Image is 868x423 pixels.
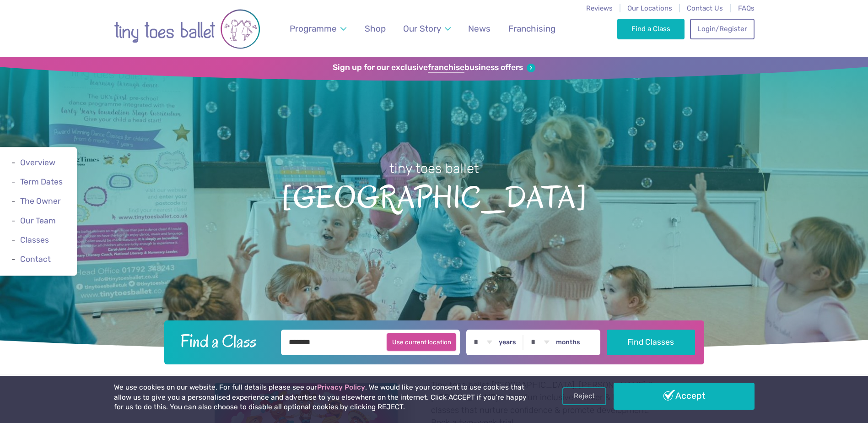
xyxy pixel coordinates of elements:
[499,338,516,347] label: years
[285,18,350,39] a: Programme
[333,63,535,73] a: Sign up for our exclusivefranchisebusiness offers
[738,4,755,12] a: FAQs
[20,158,55,167] a: Overview
[114,6,260,52] img: tiny toes ballet
[504,18,560,39] a: Franchising
[317,383,365,391] a: Privacy Policy
[290,23,337,34] span: Programme
[16,178,852,215] span: [GEOGRAPHIC_DATA]
[614,383,755,409] a: Accept
[365,23,386,34] span: Shop
[360,18,390,39] a: Shop
[20,216,56,225] a: Our Team
[403,23,441,34] span: Our Story
[627,4,672,12] a: Our Locations
[556,338,580,347] label: months
[464,18,495,39] a: News
[20,235,49,244] a: Classes
[387,333,457,351] button: Use current location
[20,197,61,206] a: The Owner
[690,19,754,39] a: Login/Register
[508,23,555,34] span: Franchising
[468,23,491,34] span: News
[607,330,695,355] button: Find Classes
[114,383,530,412] p: We use cookies on our website. For full details please see our . We would like your consent to us...
[562,387,606,405] a: Reject
[173,330,275,352] h2: Find a Class
[617,19,685,39] a: Find a Class
[389,161,479,176] small: tiny toes ballet
[20,177,63,186] a: Term Dates
[428,63,464,73] strong: franchise
[20,255,51,264] a: Contact
[399,18,455,39] a: Our Story
[586,4,613,12] a: Reviews
[687,4,723,12] a: Contact Us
